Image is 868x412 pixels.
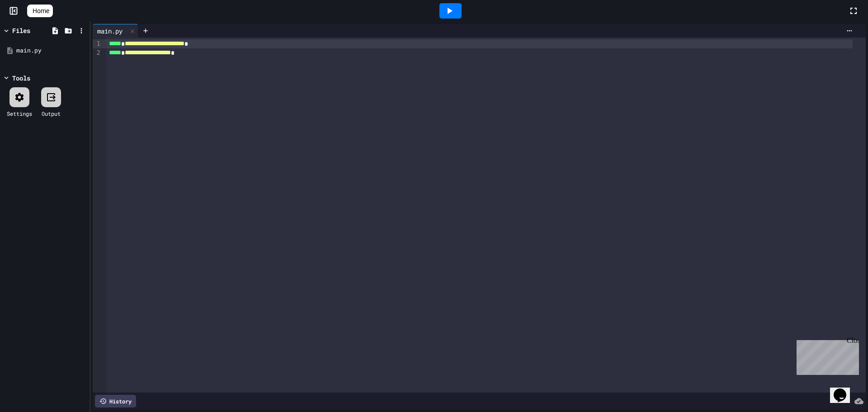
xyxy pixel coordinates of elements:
iframe: chat widget [793,336,859,375]
iframe: chat widget [830,376,859,403]
span: Home [33,6,49,15]
a: Home [27,5,53,17]
div: Settings [7,109,32,118]
div: main.py [93,24,138,38]
div: main.py [93,26,127,36]
div: main.py [16,46,87,55]
div: 1 [93,39,102,48]
div: History [95,395,136,407]
div: 2 [93,48,102,57]
div: Chat with us now!Close [4,4,62,57]
div: Files [12,26,30,35]
div: Tools [12,73,30,83]
div: Output [42,109,61,118]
